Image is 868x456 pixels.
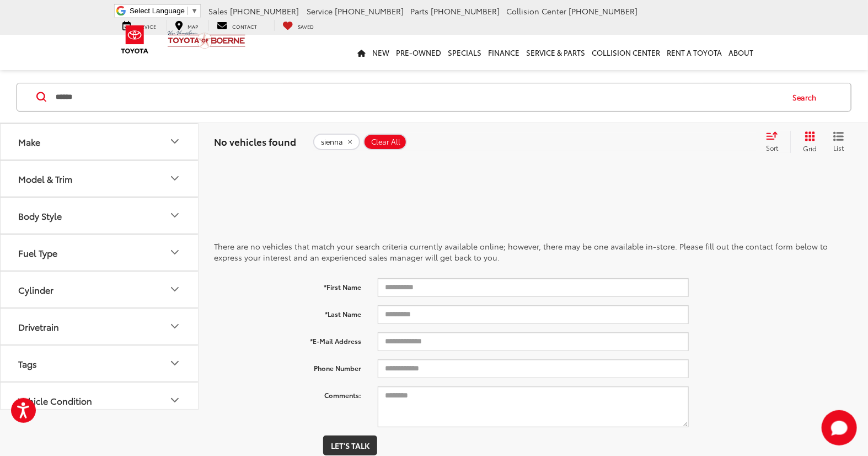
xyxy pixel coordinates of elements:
[230,6,299,17] span: [PHONE_NUMBER]
[187,7,188,15] span: ​
[206,332,369,346] label: *E-Mail Address
[307,6,333,17] span: Service
[790,131,825,153] button: Grid View
[354,35,369,70] a: Home
[168,357,181,370] div: Tags
[1,161,199,197] button: Model & TrimModel & Trim
[431,6,500,17] span: [PHONE_NUMBER]
[766,143,778,152] span: Sort
[214,135,296,148] span: No vehicles found
[321,137,343,146] span: sienna
[168,246,181,259] div: Fuel Type
[822,410,857,446] button: Toggle Chat Window
[18,136,40,147] div: Make
[274,20,322,31] a: My Saved Vehicles
[1,383,199,418] button: Vehicle ConditionVehicle Condition
[371,137,400,146] span: Clear All
[18,210,62,221] div: Body Style
[369,35,393,70] a: New
[168,209,181,222] div: Body Style
[168,135,181,148] div: Make
[363,134,407,150] button: Clear All
[588,35,663,70] a: Collision Center
[114,20,164,31] a: Service
[313,134,360,150] button: remove sienna
[1,272,199,307] button: CylinderCylinder
[114,22,156,57] img: Toyota
[569,6,637,17] span: [PHONE_NUMBER]
[410,6,428,17] span: Parts
[444,35,485,70] a: Specials
[167,30,246,49] img: Vic Vaughan Toyota of Boerne
[168,283,181,296] div: Cylinder
[208,6,228,17] span: Sales
[760,131,790,153] button: Select sort value
[191,7,198,15] span: ▼
[1,124,199,160] button: MakeMake
[485,35,523,70] a: Finance
[298,23,314,30] span: Saved
[323,436,377,455] button: Let's Talk
[18,284,53,295] div: Cylinder
[393,35,444,70] a: Pre-Owned
[18,395,92,406] div: Vehicle Condition
[55,84,782,110] input: Search by Make, Model, or Keyword
[822,410,857,446] svg: Start Chat
[1,235,199,271] button: Fuel TypeFuel Type
[206,359,369,373] label: Phone Number
[18,321,59,332] div: Drivetrain
[725,35,757,70] a: About
[1,198,199,234] button: Body StyleBody Style
[18,173,72,184] div: Model & Trim
[18,358,37,369] div: Tags
[130,7,185,15] span: Select Language
[168,172,181,185] div: Model & Trim
[206,278,369,292] label: *First Name
[1,346,199,381] button: TagsTags
[1,309,199,344] button: DrivetrainDrivetrain
[18,247,57,258] div: Fuel Type
[506,6,566,17] span: Collision Center
[335,6,404,17] span: [PHONE_NUMBER]
[663,35,725,70] a: Rent a Toyota
[833,143,844,152] span: List
[206,305,369,319] label: *Last Name
[206,386,369,400] label: Comments:
[130,7,198,15] a: Select Language​
[825,131,853,153] button: List View
[803,144,817,153] span: Grid
[523,35,588,70] a: Service & Parts: Opens in a new tab
[167,20,206,31] a: Map
[168,320,181,333] div: Drivetrain
[168,394,181,407] div: Vehicle Condition
[782,83,832,111] button: Search
[214,241,853,263] p: There are no vehicles that match your search criteria currently available online; however, there ...
[208,20,265,31] a: Contact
